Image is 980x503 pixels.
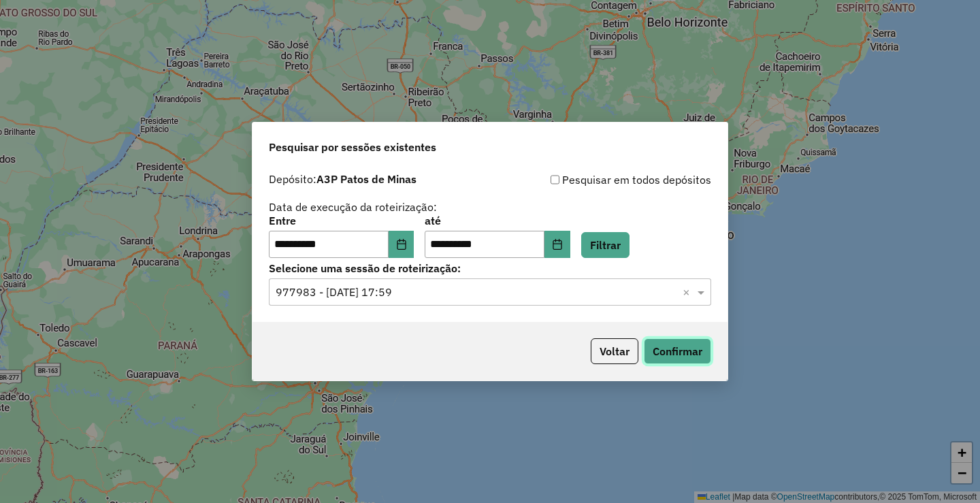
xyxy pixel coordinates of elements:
[269,171,416,187] label: Depósito:
[490,172,711,188] div: Pesquisar em todos depósitos
[581,232,630,258] button: Filtrar
[269,139,436,155] span: Pesquisar por sessões existentes
[269,199,437,215] label: Data de execução da roteirização:
[644,338,711,364] button: Confirmar
[591,338,638,364] button: Voltar
[544,231,570,258] button: Choose Date
[389,231,414,258] button: Choose Date
[683,284,694,300] span: Clear all
[316,172,416,186] strong: A3P Patos de Minas
[269,212,414,229] label: Entre
[269,260,711,276] label: Selecione uma sessão de roteirização:
[425,212,570,229] label: até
